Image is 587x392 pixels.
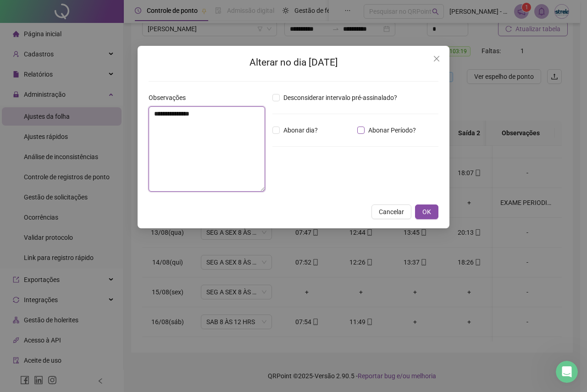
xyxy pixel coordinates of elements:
span: Abonar dia? [280,125,321,135]
button: Close [429,51,444,66]
span: Desconsiderar intervalo pré-assinalado? [280,93,401,103]
span: close [433,55,440,62]
button: Cancelar [371,204,411,219]
span: OK [422,207,431,217]
span: Abonar Período? [365,125,420,135]
button: OK [415,204,438,219]
label: Observações [149,93,192,103]
span: Cancelar [379,207,404,217]
iframe: Intercom live chat [556,361,578,383]
h2: Alterar no dia [DATE] [149,55,438,70]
